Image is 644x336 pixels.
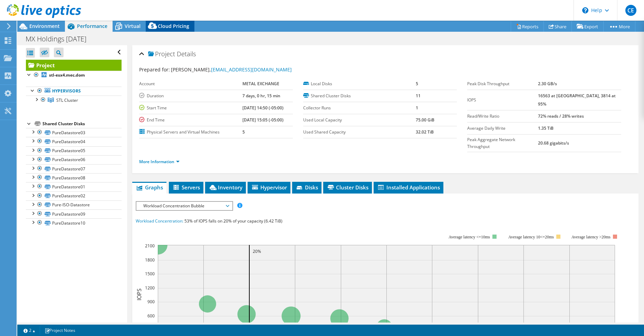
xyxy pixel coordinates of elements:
[467,80,538,87] label: Peak Disk Throughput
[139,129,242,136] label: Physical Servers and Virtual Machines
[26,96,122,105] a: STL Cluster
[148,51,175,58] span: Project
[77,23,107,29] span: Performance
[571,235,610,239] text: Average latency >20ms
[26,137,122,146] a: PureDatastore04
[296,184,318,191] span: Disks
[22,35,97,43] h1: MX Holdings [DATE]
[242,129,245,135] b: 5
[19,326,40,335] a: 2
[242,81,279,87] b: METAL EXCHANGE
[139,159,180,165] a: More Information
[147,313,155,319] text: 600
[135,288,143,300] text: IOPS
[140,202,229,210] span: Workload Concentration Bubble
[26,60,122,71] a: Project
[26,87,122,96] a: Hypervisors
[449,235,490,239] tspan: Average latency <=10ms
[139,117,242,123] label: End Time
[145,257,155,263] text: 1800
[467,125,538,132] label: Average Daily Write
[40,326,80,335] a: Project Notes
[136,184,163,191] span: Graphs
[303,105,416,111] label: Collector Runs
[26,191,122,200] a: PureDatastore02
[26,128,122,137] a: PureDatastore03
[26,173,122,182] a: PureDatastore08
[416,105,418,111] b: 1
[49,72,85,78] b: stl-esx4.mec.dom
[538,81,557,87] b: 2.30 GB/s
[327,184,368,191] span: Cluster Disks
[145,285,155,291] text: 1200
[242,117,283,123] b: [DATE] 15:05 (-05:00)
[538,113,584,119] b: 72% reads / 28% writes
[242,93,280,99] b: 7 days, 0 hr, 15 min
[467,97,538,103] label: IOPS
[26,146,122,155] a: PureDatastore05
[571,21,604,32] a: Export
[538,140,569,146] b: 20.68 gigabits/s
[171,66,292,73] span: [PERSON_NAME],
[26,164,122,173] a: PureDatastore07
[582,7,588,13] svg: \n
[251,184,287,191] span: Hypervisor
[145,271,155,277] text: 1500
[242,105,283,111] b: [DATE] 14:50 (-05:00)
[467,136,538,150] label: Peak Aggregate Network Throughput
[26,71,122,80] a: stl-esx4.mec.dom
[56,97,78,103] span: STL Cluster
[416,81,418,87] b: 5
[303,80,416,87] label: Local Disks
[158,23,189,29] span: Cloud Pricing
[544,21,572,32] a: Share
[139,80,242,87] label: Account
[416,129,434,135] b: 32.02 TiB
[467,113,538,120] label: Read/Write Ratio
[508,235,554,239] tspan: Average latency 10<=20ms
[26,200,122,209] a: Pure-ISO-Datastore
[603,21,635,32] a: More
[511,21,544,32] a: Reports
[172,184,200,191] span: Servers
[139,105,242,111] label: Start Time
[303,117,416,123] label: Used Local Capacity
[211,66,292,73] a: [EMAIL_ADDRESS][DOMAIN_NAME]
[26,155,122,164] a: PureDatastore06
[125,23,141,29] span: Virtual
[29,23,60,29] span: Environment
[303,92,416,99] label: Shared Cluster Disks
[145,243,155,249] text: 2100
[416,117,434,123] b: 75.00 GiB
[209,184,242,191] span: Inventory
[26,218,122,227] a: PureDatastore10
[139,66,170,73] label: Prepared for:
[184,218,282,224] span: 53% of IOPS falls on 20% of your capacity (6.42 TiB)
[139,92,242,99] label: Duration
[42,120,122,128] div: Shared Cluster Disks
[303,129,416,136] label: Used Shared Capacity
[253,248,261,254] text: 20%
[177,50,196,58] span: Details
[26,209,122,218] a: PureDatastore09
[416,93,421,99] b: 11
[538,93,616,107] b: 16563 at [GEOGRAPHIC_DATA], 3814 at 95%
[26,182,122,191] a: PureDatastore01
[538,125,554,131] b: 1.35 TiB
[136,218,183,224] span: Workload Concentration:
[377,184,440,191] span: Installed Applications
[147,299,155,305] text: 900
[625,5,636,16] span: CE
